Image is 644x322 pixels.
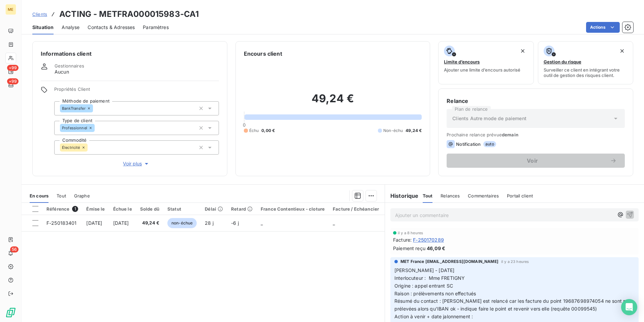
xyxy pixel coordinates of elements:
span: Électricité [62,145,80,150]
button: Gestion du risqueSurveiller ce client en intégrant votre outil de gestion des risques client. [538,41,633,84]
button: Actions [586,22,620,33]
span: Échu [249,128,259,134]
span: demain [502,132,518,137]
span: Clients [32,11,47,17]
span: non-échue [167,218,197,228]
span: Propriétés Client [54,86,219,96]
span: Ajouter une limite d’encours autorisé [444,67,520,73]
span: Voir plus [123,160,150,167]
span: Origine : appel entrant SC [394,283,453,289]
h6: Historique [385,192,419,200]
input: Ajouter une valeur [88,144,93,151]
a: Clients [32,11,47,18]
span: +99 [7,65,19,71]
span: 0,00 € [261,128,275,134]
div: Facture / Echéancier [333,206,379,212]
span: 1 [72,206,78,212]
span: Surveiller ce client en intégrant votre outil de gestion des risques client. [544,67,627,78]
span: Action à venir + date jalonnement : [394,314,473,319]
span: Facture : [393,236,412,243]
h6: Encours client [244,50,282,58]
span: Professionnel [62,126,87,130]
div: Statut [167,206,197,212]
span: Gestion du risque [544,59,581,64]
span: BankTransfer [62,106,86,110]
div: Open Intercom Messenger [621,299,637,315]
div: Échue le [113,206,132,212]
img: Logo LeanPay [5,307,16,318]
span: _ [261,220,263,226]
span: Limite d’encours [444,59,480,64]
div: Référence [46,206,78,212]
span: Paiement reçu [393,245,425,252]
div: Solde dû [140,206,159,212]
div: ME [5,4,16,15]
span: auto [483,141,496,147]
span: Contacts & Adresses [88,24,135,31]
span: il y a 8 heures [398,231,423,235]
span: Gestionnaires [55,63,84,69]
span: En cours [30,193,49,198]
span: Analyse [62,24,79,31]
span: Tout [57,193,66,198]
span: _ [333,220,335,226]
span: [DATE] [86,220,102,226]
span: 56 [10,246,19,252]
span: Voir [455,158,610,163]
span: 46,09 € [427,245,445,252]
h6: Informations client [41,50,219,58]
button: Voir [447,154,625,168]
input: Ajouter une valeur [93,105,98,111]
div: Délai [205,206,223,212]
span: 28 j [205,220,214,226]
span: Raison : prélèvements non effectués [394,291,476,296]
span: Graphe [74,193,90,198]
span: Tout [423,193,433,198]
span: Relances [441,193,460,198]
span: il y a 23 heures [501,260,529,264]
h2: 49,24 € [244,92,422,112]
span: Non-échu [383,128,403,134]
span: Notification [456,141,481,147]
span: 0 [243,122,246,128]
span: F-250183401 [46,220,77,226]
span: -6 j [231,220,239,226]
span: Clients Autre mode de paiement [452,115,526,122]
span: Portail client [507,193,533,198]
span: Résumé du contact : [PERSON_NAME] est relancé car les facture du point 19687698974054 ne sont pas... [394,298,633,312]
button: Voir plus [54,160,219,167]
span: MET France [EMAIL_ADDRESS][DOMAIN_NAME] [400,259,498,265]
h6: Relance [447,97,625,105]
span: Paramètres [143,24,169,31]
span: +99 [7,78,19,84]
button: Limite d’encoursAjouter une limite d’encours autorisé [438,41,534,84]
span: 49,24 € [406,128,422,134]
div: Retard [231,206,253,212]
span: Aucun [55,69,69,75]
span: 49,24 € [140,220,159,226]
span: Prochaine relance prévue [447,132,625,137]
span: F-250170289 [413,236,444,243]
span: [PERSON_NAME] - [DATE] [394,267,454,273]
div: Émise le [86,206,105,212]
span: Commentaires [468,193,499,198]
span: [DATE] [113,220,129,226]
input: Ajouter une valeur [95,125,100,131]
div: France Contentieux - cloture [261,206,325,212]
h3: ACTING - METFRA000015983-CA1 [59,8,199,20]
span: Situation [32,24,54,31]
span: Interlocuteur : Mme FRETIGNY [394,275,465,281]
